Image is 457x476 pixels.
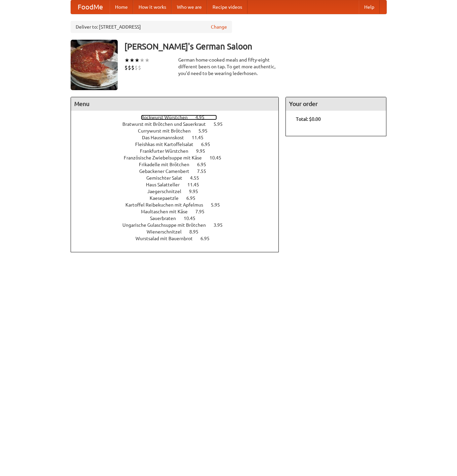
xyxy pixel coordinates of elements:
span: 7.55 [197,169,213,174]
span: 6.95 [197,162,213,167]
span: 4.95 [195,115,211,120]
span: 6.95 [186,195,202,201]
span: Bockwurst Würstchen [141,115,194,120]
a: Help [359,0,380,14]
span: Französische Zwiebelsuppe mit Käse [124,155,208,160]
a: Kaesepaetzle 6.95 [150,195,208,201]
h4: Your order [286,97,386,111]
span: Frikadelle mit Brötchen [139,162,196,167]
a: How it works [133,0,172,14]
div: German home-cooked meals and fifty-eight different beers on tap. To get more authentic, you'd nee... [178,57,279,77]
a: Home [110,0,133,14]
span: Gebackener Camenbert [139,169,196,174]
a: FoodMe [71,0,110,14]
b: Total: $0.00 [296,116,321,122]
li: $ [135,64,138,71]
a: Jaegerschnitzel 9.95 [147,189,211,194]
span: Haus Salatteller [146,182,186,187]
a: Wienerschnitzel 8.95 [147,229,211,234]
span: 10.45 [184,216,202,221]
a: Frikadelle mit Brötchen 6.95 [139,162,219,167]
span: Frankfurter Würstchen [140,148,195,154]
h4: Menu [71,97,279,111]
span: 9.95 [189,189,205,194]
span: Kaesepaetzle [150,195,185,201]
span: Jaegerschnitzel [147,189,188,194]
li: ★ [124,57,129,64]
span: 9.95 [196,148,212,154]
a: Sauerbraten 10.45 [150,216,208,221]
li: $ [131,64,135,71]
a: Fleishkas mit Kartoffelsalat 6.95 [135,142,223,147]
li: ★ [145,57,150,64]
li: $ [138,64,141,71]
span: 6.95 [200,236,216,241]
a: Currywurst mit Brötchen 5.95 [138,128,220,134]
span: Maultaschen mit Käse [141,209,194,214]
span: Fleishkas mit Kartoffelsalat [135,142,200,147]
span: Currywurst mit Brötchen [138,128,197,134]
span: Wienerschnitzel [147,229,188,234]
a: Ungarische Gulaschsuppe mit Brötchen 3.95 [122,222,235,228]
span: 5.95 [198,128,214,134]
span: 11.45 [192,135,210,140]
a: Who we are [172,0,207,14]
a: Recipe videos [207,0,247,14]
span: 5.95 [211,202,227,208]
span: 5.95 [214,121,229,127]
a: Haus Salatteller 11.45 [146,182,212,187]
li: ★ [140,57,145,64]
div: Deliver to: [STREET_ADDRESS] [71,21,232,33]
span: 8.95 [189,229,205,234]
span: 11.45 [187,182,206,187]
span: Sauerbraten [150,216,183,221]
a: Change [211,24,227,30]
span: Kartoffel Reibekuchen mit Apfelmus [125,202,210,208]
a: Bratwurst mit Brötchen und Sauerkraut 5.95 [122,121,235,127]
a: Das Hausmannskost 11.45 [142,135,216,140]
a: Wurstsalad mit Bauernbrot 6.95 [136,236,222,241]
li: $ [128,64,131,71]
span: 6.95 [201,142,217,147]
h3: [PERSON_NAME]'s German Saloon [124,40,387,53]
span: 7.95 [195,209,211,214]
a: Gemischter Salat 4.55 [146,175,212,181]
a: Maultaschen mit Käse 7.95 [141,209,217,214]
span: Bratwurst mit Brötchen und Sauerkraut [122,121,213,127]
a: Gebackener Camenbert 7.55 [139,169,219,174]
img: angular.jpg [71,40,118,90]
li: $ [124,64,128,71]
span: Ungarische Gulaschsuppe mit Brötchen [122,222,213,228]
span: 4.55 [190,175,206,181]
a: Frankfurter Würstchen 9.95 [140,148,218,154]
li: ★ [129,57,135,64]
span: 10.45 [210,155,228,160]
span: Wurstsalad mit Bauernbrot [136,236,199,241]
a: Kartoffel Reibekuchen mit Apfelmus 5.95 [125,202,232,208]
span: 3.95 [214,222,229,228]
li: ★ [135,57,140,64]
span: Gemischter Salat [146,175,189,181]
a: Bockwurst Würstchen 4.95 [141,115,217,120]
a: Französische Zwiebelsuppe mit Käse 10.45 [124,155,234,160]
span: Das Hausmannskost [142,135,191,140]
